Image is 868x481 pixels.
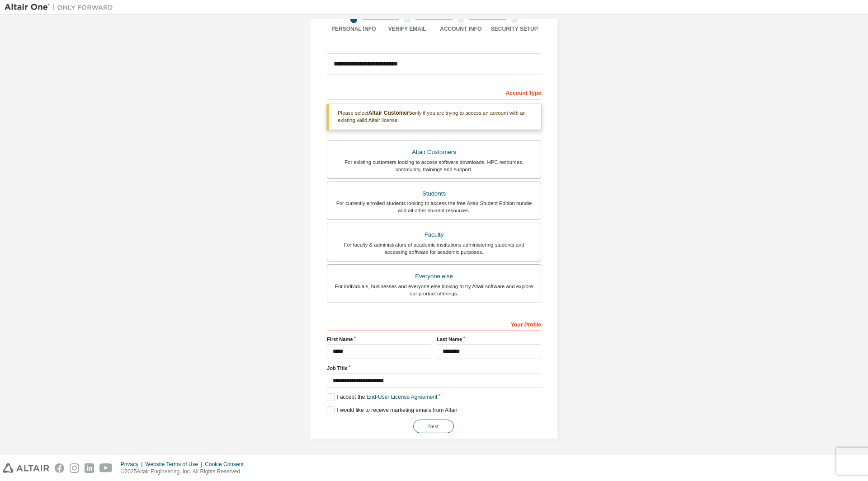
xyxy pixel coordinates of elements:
b: Altair Customers [368,110,412,116]
button: Next [413,420,454,433]
div: Cookie Consent [205,461,249,468]
label: Job Title [327,364,541,372]
img: altair_logo.svg [3,463,49,473]
img: instagram.svg [70,463,79,473]
div: Account Type [327,85,541,99]
div: Privacy [121,461,145,468]
img: Altair One [5,3,118,12]
label: Last Name [437,336,541,343]
div: For existing customers looking to access software downloads, HPC resources, community, trainings ... [333,159,535,173]
img: facebook.svg [55,463,64,473]
div: Website Terms of Use [145,461,205,468]
div: Please select only if you are trying to access an account with an existing valid Altair license. [327,104,541,130]
label: I would like to receive marketing emails from Altair [327,406,457,414]
img: youtube.svg [99,463,113,473]
p: © 2025 Altair Engineering, Inc. All Rights Reserved. [121,468,249,476]
img: linkedin.svg [85,463,94,473]
div: Security Setup [488,25,542,33]
label: I accept the [327,393,437,401]
div: Altair Customers [333,146,535,159]
div: For faculty & administrators of academic institutions administering students and accessing softwa... [333,241,535,256]
div: For currently enrolled students looking to access the free Altair Student Edition bundle and all ... [333,200,535,214]
div: Verify Email [381,25,434,33]
div: For individuals, businesses and everyone else looking to try Altair software and explore our prod... [333,283,535,297]
div: Your Profile [327,317,541,331]
a: End-User License Agreement [367,394,438,400]
label: First Name [327,336,431,343]
div: Everyone else [333,270,535,283]
div: Personal Info [327,25,381,33]
div: Faculty [333,229,535,241]
div: Account Info [434,25,488,33]
div: Students [333,187,535,200]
